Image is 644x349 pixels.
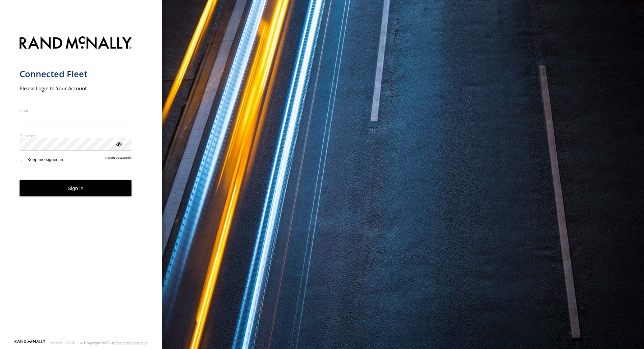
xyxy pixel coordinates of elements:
[20,32,143,339] form: main
[21,157,25,161] input: Keep me signed in
[80,341,147,345] div: © Copyright 2025 -
[50,341,76,345] div: Version: 309.01
[14,340,46,346] a: Visit our Website
[20,133,132,138] label: Password
[20,180,132,197] button: Sign in
[20,85,132,92] h2: Please Login to Your Account
[106,156,132,162] a: Forgot password?
[20,108,132,113] label: Email
[112,341,147,345] a: Terms and Conditions
[27,157,63,162] span: Keep me signed in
